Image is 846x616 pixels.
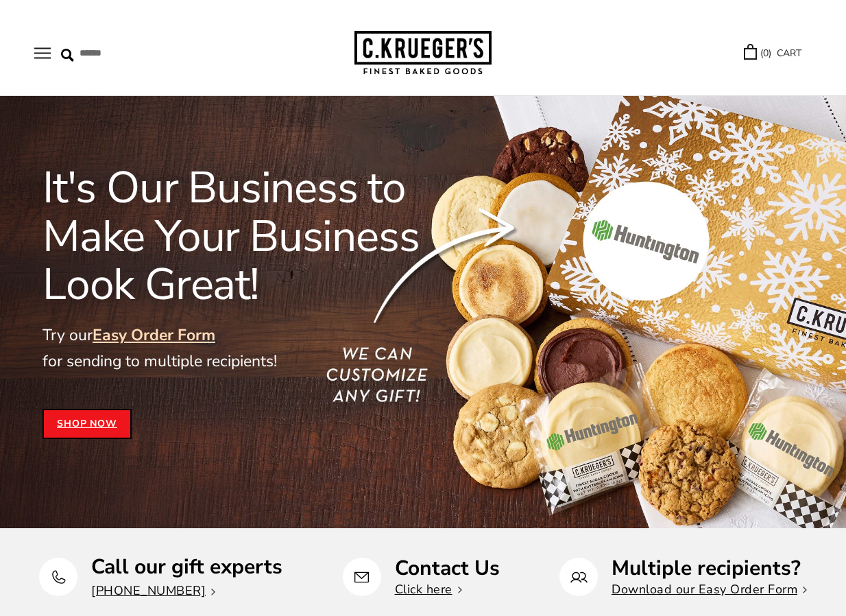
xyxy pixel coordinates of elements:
[91,582,215,599] a: [PHONE_NUMBER]
[612,581,807,597] a: Download our Easy Order Form
[43,409,132,439] a: Shop Now
[43,164,479,309] h1: It's Our Business to Make Your Business Look Great!
[744,45,801,61] a: (0) CART
[354,31,492,75] img: C.KRUEGER'S
[570,569,588,586] img: Multiple recipients?
[395,558,500,579] p: Contact Us
[34,47,51,59] button: Open navigation
[353,569,370,586] img: Contact Us
[61,49,74,62] img: Search
[93,324,215,346] a: Easy Order Form
[612,558,807,579] p: Multiple recipients?
[395,581,462,597] a: Click here
[50,569,67,586] img: Call our gift experts
[61,43,223,64] input: Search
[91,556,282,578] p: Call our gift experts
[43,322,479,375] p: Try our for sending to multiple recipients!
